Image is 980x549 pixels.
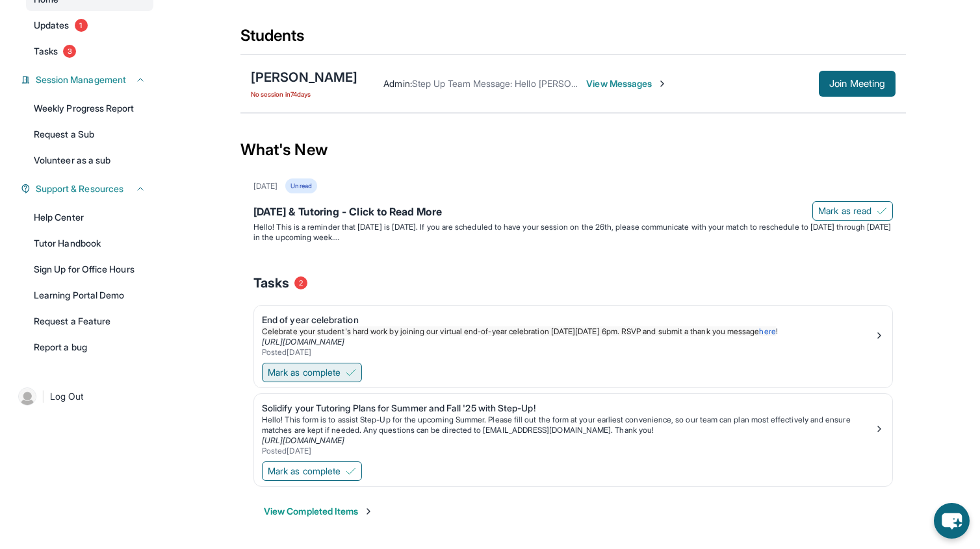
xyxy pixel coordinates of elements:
[253,181,277,191] div: [DATE]
[251,68,357,86] div: [PERSON_NAME]
[759,326,775,336] a: here
[26,14,153,37] a: Updates1
[346,367,356,378] img: Mark as complete
[262,337,344,347] a: [URL][DOMAIN_NAME]
[26,284,153,307] a: Learning Portal Demo
[262,347,874,358] div: Posted [DATE]
[586,77,667,90] span: View Messages
[34,45,58,58] span: Tasks
[819,71,896,97] button: Join Meeting
[18,387,36,406] img: user-img
[240,25,906,54] div: Students
[818,204,871,217] span: Mark as read
[26,123,153,146] a: Request a Sub
[262,461,362,481] button: Mark as complete
[383,78,411,89] span: Admin :
[253,274,289,292] span: Tasks
[262,415,874,435] p: Hello! This form is to assist Step-Up for the upcoming Summer. Please fill out the form at your e...
[254,394,892,459] a: Solidify your Tutoring Plans for Summer and Fall '25 with Step-Up!Hello! This form is to assist S...
[34,19,70,32] span: Updates
[26,258,153,281] a: Sign Up for Office Hours
[26,232,153,255] a: Tutor Handbook
[934,503,970,539] button: chat-button
[829,80,885,88] span: Join Meeting
[26,335,153,359] a: Report a bug
[268,465,341,478] span: Mark as complete
[262,402,874,415] div: Solidify your Tutoring Plans for Summer and Fall '25 with Step-Up!
[264,505,374,518] button: View Completed Items
[50,390,84,403] span: Log Out
[240,121,906,178] div: What's New
[42,389,45,404] span: |
[254,306,892,360] a: End of year celebrationCelebrate your student's hard work by joining our virtual end-of-year cele...
[253,222,893,243] p: Hello! This is a reminder that [DATE] is [DATE]. If you are scheduled to have your session on the...
[63,45,76,58] span: 3
[812,201,893,221] button: Mark as read
[26,310,153,333] a: Request a Feature
[262,326,874,337] p: !
[262,363,362,382] button: Mark as complete
[877,206,887,216] img: Mark as read
[657,79,667,89] img: Chevron-Right
[253,204,893,222] div: [DATE] & Tutoring - Click to Read More
[36,73,126,86] span: Session Management
[75,19,88,32] span: 1
[31,73,146,86] button: Session Management
[268,366,341,379] span: Mark as complete
[251,89,357,99] span: No session in 74 days
[262,446,874,456] div: Posted [DATE]
[31,182,146,195] button: Support & Resources
[13,382,153,411] a: |Log Out
[262,435,344,445] a: [URL][DOMAIN_NAME]
[26,149,153,172] a: Volunteer as a sub
[346,466,356,476] img: Mark as complete
[36,182,123,195] span: Support & Resources
[26,97,153,120] a: Weekly Progress Report
[285,178,316,193] div: Unread
[26,40,153,63] a: Tasks3
[262,326,759,336] span: Celebrate your student's hard work by joining our virtual end-of-year celebration [DATE][DATE] 6p...
[262,313,874,326] div: End of year celebration
[294,276,307,289] span: 2
[26,206,153,229] a: Help Center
